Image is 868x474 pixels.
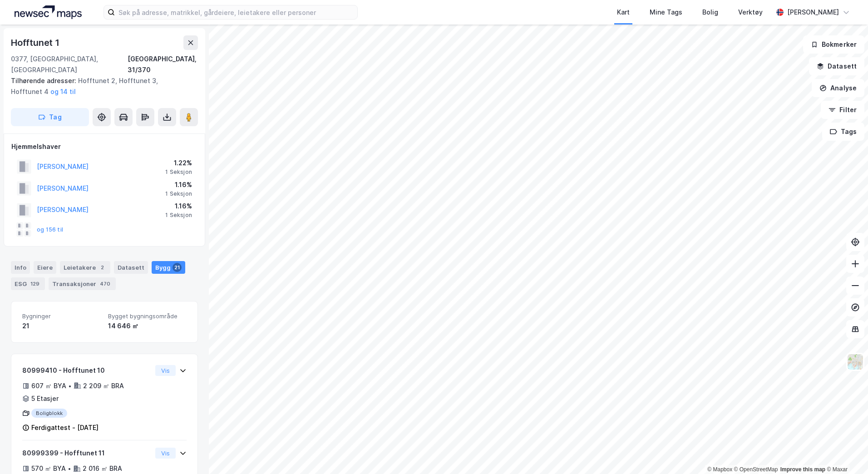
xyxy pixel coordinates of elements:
[823,430,868,474] div: Kontrollprogram for chat
[812,79,864,97] button: Analyse
[114,261,148,274] div: Datasett
[165,201,192,212] div: 1.16%
[165,212,192,219] div: 1 Seksjon
[11,75,191,97] div: Hofftunet 2, Hofftunet 3, Hofftunet 4
[823,430,868,474] iframe: Chat Widget
[31,380,66,391] div: 607 ㎡ BYA
[34,261,56,274] div: Eiere
[11,54,128,75] div: 0377, [GEOGRAPHIC_DATA], [GEOGRAPHIC_DATA]
[780,466,825,473] a: Improve this map
[98,279,112,288] div: 470
[165,190,192,197] div: 1 Seksjon
[155,448,176,459] button: Vis
[738,7,763,18] div: Verktøy
[847,353,864,370] img: Z
[98,263,107,272] div: 2
[11,277,45,290] div: ESG
[31,463,66,474] div: 570 ㎡ BYA
[787,7,839,18] div: [PERSON_NAME]
[49,277,116,290] div: Transaksjoner
[22,448,152,459] div: 80999399 - Hofftunet 11
[15,5,82,19] img: logo.a4113a55bc3d86da70a041830d287a7e.svg
[128,54,198,75] div: [GEOGRAPHIC_DATA], 31/370
[734,466,778,473] a: OpenStreetMap
[822,123,864,141] button: Tags
[11,77,78,84] span: Tilhørende adresser:
[152,261,185,274] div: Bygg
[821,101,864,119] button: Filter
[702,7,718,18] div: Bolig
[108,321,187,331] div: 14 646 ㎡
[68,465,71,472] div: •
[707,466,732,473] a: Mapbox
[68,382,72,390] div: •
[165,179,192,190] div: 1.16%
[29,279,41,288] div: 129
[22,365,152,376] div: 80999410 - Hofftunet 10
[31,393,59,404] div: 5 Etasjer
[155,365,176,376] button: Vis
[83,380,124,391] div: 2 209 ㎡ BRA
[803,35,864,54] button: Bokmerker
[22,321,101,331] div: 21
[809,57,864,75] button: Datasett
[165,168,192,176] div: 1 Seksjon
[83,463,122,474] div: 2 016 ㎡ BRA
[11,108,89,126] button: Tag
[11,261,30,274] div: Info
[173,263,182,272] div: 21
[650,7,682,18] div: Mine Tags
[11,35,61,50] div: Hofftunet 1
[31,422,99,433] div: Ferdigattest - [DATE]
[60,261,110,274] div: Leietakere
[617,7,630,18] div: Kart
[22,312,101,320] span: Bygninger
[11,141,197,152] div: Hjemmelshaver
[165,158,192,168] div: 1.22%
[108,312,187,320] span: Bygget bygningsområde
[115,5,357,19] input: Søk på adresse, matrikkel, gårdeiere, leietakere eller personer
